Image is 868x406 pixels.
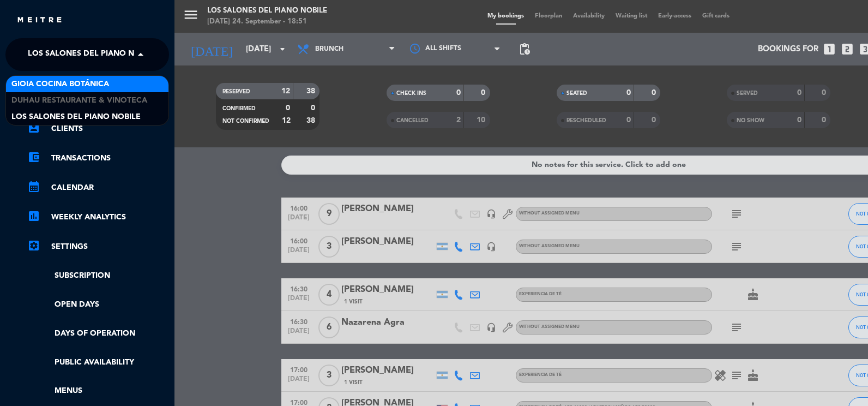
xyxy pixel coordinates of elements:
[27,210,40,223] i: assessment
[11,78,109,91] span: Gioia Cocina Botánica
[16,16,63,25] img: MEITRE
[11,94,147,107] span: Duhau Restaurante & Vinoteca
[27,385,169,397] a: Menus
[27,298,169,311] a: Open Days
[27,211,169,224] a: assessmentWeekly Analytics
[27,356,169,369] a: Public availability
[27,181,169,194] a: calendar_monthCalendar
[27,327,169,340] a: Days of operation
[27,240,169,253] a: Settings
[27,180,40,193] i: calendar_month
[27,121,40,134] i: account_box
[27,152,169,165] a: account_balance_walletTransactions
[11,111,141,123] span: Los Salones del Piano Nobile
[27,270,169,282] a: Subscription
[27,122,169,135] a: account_boxClients
[27,151,40,164] i: account_balance_wallet
[27,239,40,252] i: settings_applications
[28,43,157,66] span: Los Salones del Piano Nobile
